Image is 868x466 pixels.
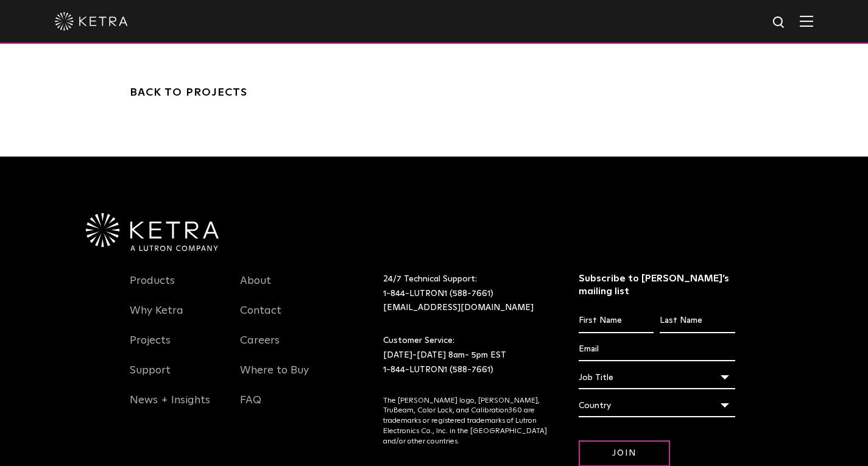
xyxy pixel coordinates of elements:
a: News + Insights [130,394,210,422]
img: ketra-logo-2019-white [55,12,128,30]
a: Projects [130,334,171,362]
a: About [240,274,271,302]
h3: Subscribe to [PERSON_NAME]’s mailing list [579,272,735,298]
a: 1-844-LUTRON1 (588-7661) [383,365,493,374]
div: Navigation Menu [240,272,333,422]
p: Customer Service: [DATE]-[DATE] 8am- 5pm EST [383,334,548,377]
a: Products [130,274,175,302]
a: [EMAIL_ADDRESS][DOMAIN_NAME] [383,303,534,312]
a: Why Ketra [130,304,183,332]
p: The [PERSON_NAME] logo, [PERSON_NAME], TruBeam, Color Lock, and Calibration360 are trademarks or ... [383,396,548,447]
a: Contact [240,304,281,332]
a: FAQ [240,394,261,422]
div: Job Title [579,366,735,389]
a: Careers [240,334,280,362]
a: 1-844-LUTRON1 (588-7661) [383,289,493,298]
input: Last Name [660,309,735,333]
a: Support [130,364,171,392]
img: Ketra-aLutronCo_White_RGB [86,213,219,251]
div: Navigation Menu [130,272,222,422]
input: Email [579,338,735,361]
p: 24/7 Technical Support: [383,272,548,316]
input: First Name [579,309,654,333]
img: Hamburger%20Nav.svg [800,15,813,27]
div: Country [579,394,735,417]
a: BACK TO PROJECTS [130,87,247,102]
img: search icon [772,15,787,30]
a: Where to Buy [240,364,309,392]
